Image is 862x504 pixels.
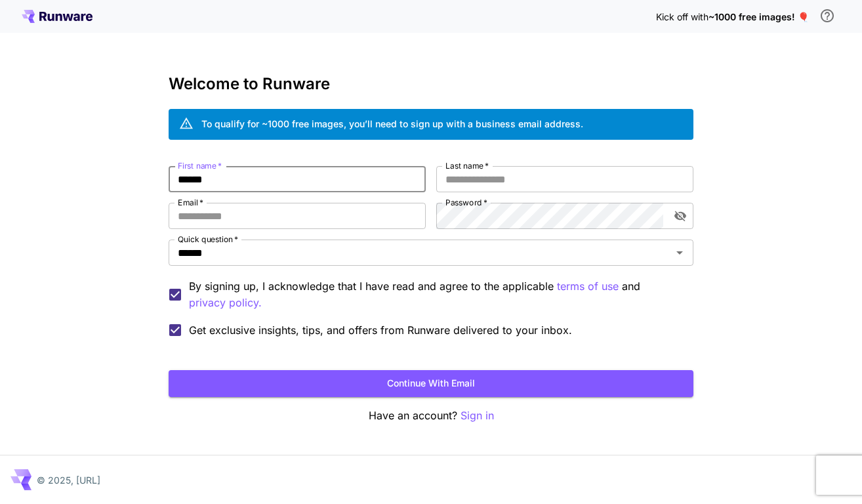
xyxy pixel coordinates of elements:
[37,473,100,487] p: © 2025, [URL]
[445,197,487,208] label: Password
[445,160,489,171] label: Last name
[169,408,693,424] p: Have an account?
[178,234,238,245] label: Quick question
[668,204,692,228] button: toggle password visibility
[708,11,809,22] span: ~1000 free images! 🎈
[201,117,583,131] div: To qualify for ~1000 free images, you’ll need to sign up with a business email address.
[169,370,693,397] button: Continue with email
[656,11,708,22] span: Kick off with
[189,322,572,338] span: Get exclusive insights, tips, and offers from Runware delivered to your inbox.
[461,408,494,424] button: Sign in
[670,243,689,262] button: Open
[178,197,203,208] label: Email
[178,160,222,171] label: First name
[557,278,619,295] button: By signing up, I acknowledge that I have read and agree to the applicable and privacy policy.
[189,278,683,311] p: By signing up, I acknowledge that I have read and agree to the applicable and
[814,3,840,29] button: In order to qualify for free credit, you need to sign up with a business email address and click ...
[169,75,693,93] h3: Welcome to Runware
[557,278,619,295] p: terms of use
[189,295,262,311] button: By signing up, I acknowledge that I have read and agree to the applicable terms of use and
[189,295,262,311] p: privacy policy.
